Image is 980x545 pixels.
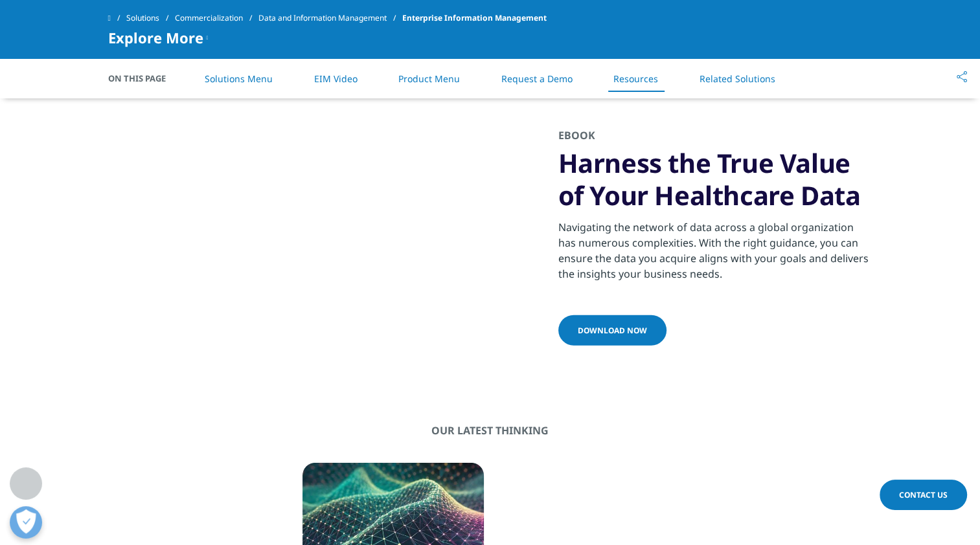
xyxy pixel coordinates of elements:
[108,72,179,85] span: On This Page
[258,6,402,30] a: Data and Information Management
[558,147,872,212] h3: Harness the True Value of Your Healthcare Data
[398,72,460,85] a: Product Menu
[880,480,967,510] a: Contact Us
[126,6,175,30] a: Solutions
[108,424,872,437] h2: Our Latest Thinking
[558,219,872,289] p: Navigating the network of data across a global organization has numerous complexities. With the r...
[205,72,273,85] a: Solutions Menu
[175,6,258,30] a: Commercialization
[899,489,948,500] span: Contact Us
[558,315,667,346] a: DOWNLOAD NOW
[108,30,203,45] span: Explore More
[501,72,573,85] a: Request a Demo
[10,506,42,539] button: Open Preferences
[613,72,658,85] a: Resources
[700,72,775,85] a: Related Solutions
[558,128,872,147] h2: EBOOK
[402,6,547,30] span: Enterprise Information Management
[578,325,647,336] span: DOWNLOAD NOW
[314,72,358,85] a: EIM Video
